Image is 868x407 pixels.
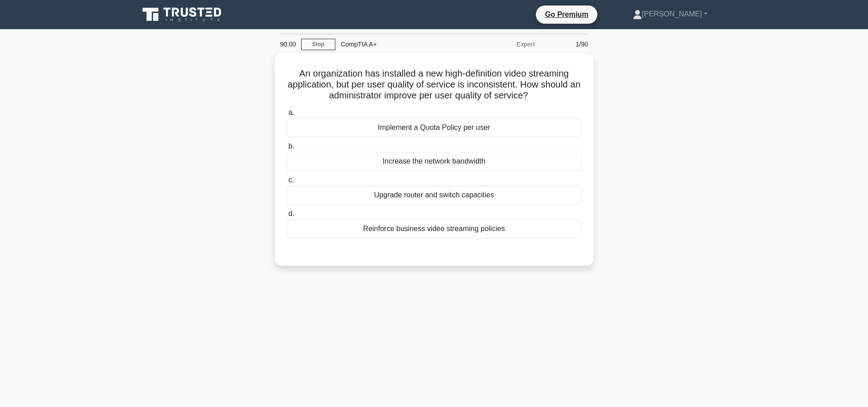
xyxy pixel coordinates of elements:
span: d. [288,210,294,217]
div: Expert [461,35,540,53]
a: Go Premium [539,9,594,20]
span: b. [288,142,294,150]
div: Increase the network bandwidth [287,152,582,171]
div: CompTIA A+ [335,35,461,53]
div: 90:00 [275,35,301,53]
span: c. [288,176,294,184]
div: 1/90 [540,35,594,53]
a: [PERSON_NAME] [611,5,729,23]
a: Stop [301,39,335,50]
div: Reinforce business video streaming policies [287,219,582,238]
h5: An organization has installed a new high-definition video streaming application, but per user qua... [286,68,583,102]
div: Implement a Quota Policy per user [287,118,582,137]
span: a. [288,108,294,116]
div: Upgrade router and switch capacities [287,185,582,205]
